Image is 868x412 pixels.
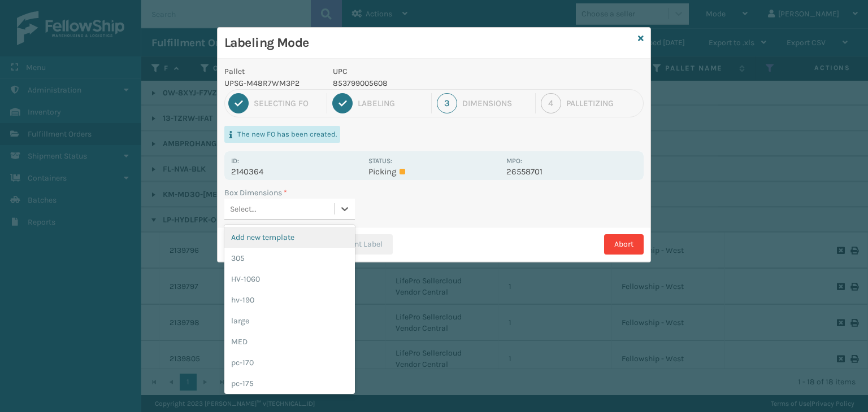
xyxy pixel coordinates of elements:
label: Status: [368,157,392,165]
div: MED [224,331,355,352]
p: 853799005608 [333,77,500,89]
p: UPSG-M48R7WM3P2 [224,77,319,89]
div: Palletizing [566,98,640,108]
div: Selecting FO [254,98,322,108]
p: Pallet [224,65,319,77]
label: Box Dimensions [224,187,287,199]
div: pc-170 [224,352,355,373]
label: Id: [231,157,239,165]
p: 26558701 [506,166,637,177]
div: 2 [332,93,353,113]
p: UPC [333,65,500,77]
div: large [224,310,355,331]
button: Abort [604,234,644,255]
div: Add new template [224,227,355,248]
div: 4 [541,93,561,113]
div: HV-1060 [224,269,355,290]
div: pc-175 [224,373,355,394]
p: 2140364 [231,166,362,177]
div: Select... [230,203,257,215]
p: Picking [368,166,499,177]
label: MPO: [506,157,522,165]
button: Print Label [323,234,393,255]
p: The new FO has been created. [237,129,337,139]
div: 1 [228,93,249,113]
div: hv-190 [224,290,355,310]
div: 305 [224,248,355,269]
div: Labeling [358,98,426,108]
h3: Labeling Mode [224,34,633,51]
div: Dimensions [462,98,530,108]
div: 3 [437,93,457,113]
